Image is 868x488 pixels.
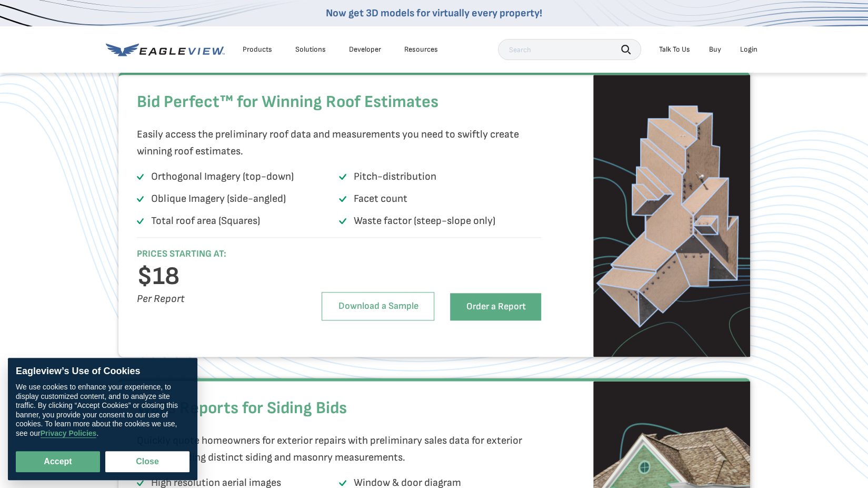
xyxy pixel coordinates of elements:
input: Search [498,39,641,60]
div: Solutions [295,45,326,54]
a: Buy [709,45,721,54]
a: Order a Report [450,293,541,320]
button: Close [105,451,189,472]
p: Quickly quote homeowners for exterior repairs with preliminary sales data for exterior walls, inc... [137,432,536,466]
i: Per Report [137,292,185,305]
div: Resources [404,45,438,54]
h6: PRICES STARTING AT: [137,248,288,260]
div: We use cookies to enhance your experience, to display customized content, and to analyze site tra... [16,383,189,438]
div: Talk To Us [659,45,690,54]
h3: $18 [137,268,288,285]
a: Download a Sample [322,292,434,320]
a: Now get 3D models for virtually every property! [326,7,542,19]
p: Oblique Imagery (side-angled) [151,190,286,207]
p: Pitch-distribution [354,168,436,185]
h2: Bid Perfect™ for Winning Roof Estimates [137,86,542,118]
p: Easily access the preliminary roof data and measurements you need to swiftly create winning roof ... [137,126,536,160]
div: Login [740,45,757,54]
p: Facet count [354,190,407,207]
a: Privacy Policies [41,429,97,438]
h2: Walls Reports for Siding Bids [137,393,542,424]
div: Products [243,45,272,54]
p: Waste factor (steep-slope only) [354,212,495,229]
p: Total roof area (Squares) [151,212,260,229]
a: Developer [349,45,381,54]
div: Eagleview’s Use of Cookies [16,366,189,377]
p: Orthogonal Imagery (top-down) [151,168,294,185]
button: Accept [16,451,100,472]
